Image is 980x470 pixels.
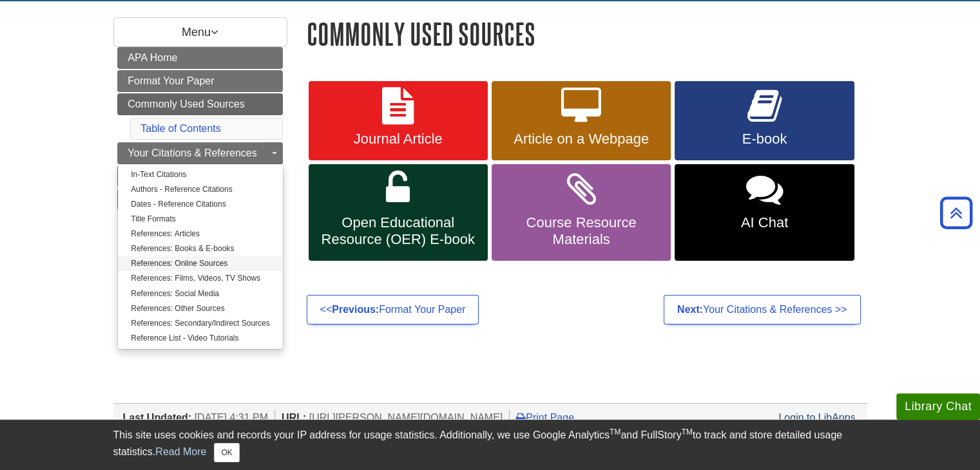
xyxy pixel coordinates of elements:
[118,287,282,301] a: References: Social Media
[492,164,671,261] a: Course Resource Materials
[318,214,478,248] span: Open Educational Resource (OER) E-book
[492,81,671,161] a: Article on a Webpage
[664,295,861,324] a: Next:Your Citations & References >>
[684,214,844,231] span: AI Chat
[118,316,282,331] a: References: Secondary/Indirect Sources
[118,197,282,212] a: Dates - Reference Citations
[309,81,488,161] a: Journal Article
[117,142,283,164] a: Your Citations & References
[155,446,206,457] a: Read More
[117,70,283,92] a: Format Your Paper
[113,17,287,47] p: Menu
[318,131,478,147] span: Journal Article
[128,147,256,158] span: Your Citations & References
[307,17,867,50] h1: Commonly Used Sources
[896,393,980,420] button: Library Chat
[113,428,867,462] div: This site uses cookies and records your IP address for usage statistics. Additionally, we use Goo...
[501,214,661,248] span: Course Resource Materials
[140,123,221,134] a: Table of Contents
[123,412,192,423] span: Last Updated:
[118,331,282,346] a: Reference List - Video Tutorials
[117,47,283,69] a: APA Home
[501,131,661,147] span: Article on a Webpage
[195,412,268,423] span: [DATE] 4:31 PM
[309,412,503,423] span: [URL][PERSON_NAME][DOMAIN_NAME]
[682,428,693,437] sup: TM
[677,304,703,315] strong: Next:
[118,212,282,227] a: Title Formats
[118,271,282,286] a: References: Films, Videos, TV Shows
[675,164,854,261] a: AI Chat
[113,47,287,211] div: Guide Page Menu
[778,412,855,423] a: Login to LibApps
[118,301,282,316] a: References: Other Sources
[118,227,282,241] a: References: Articles
[332,304,379,315] strong: Previous:
[128,52,177,63] span: APA Home
[610,428,620,437] sup: TM
[282,412,306,423] span: URL:
[118,256,282,271] a: References: Online Sources
[118,182,282,197] a: Authors - Reference Citations
[117,93,283,115] a: Commonly Used Sources
[128,75,214,86] span: Format Your Paper
[307,295,479,324] a: <<Previous:Format Your Paper
[516,412,574,423] a: Print Page
[214,443,239,462] button: Close
[675,81,854,161] a: E-book
[128,99,244,109] span: Commonly Used Sources
[516,412,526,422] i: Print Page
[118,241,282,256] a: References: Books & E-books
[684,131,844,147] span: E-book
[118,167,282,182] a: In-Text Citations
[936,204,977,221] a: Back to Top
[309,164,488,261] a: Open Educational Resource (OER) E-book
